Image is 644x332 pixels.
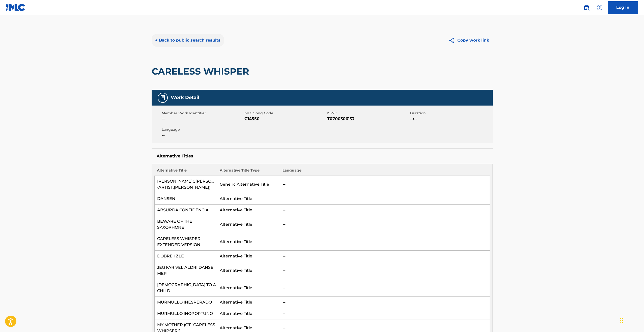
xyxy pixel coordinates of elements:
td: MURMULLO INESPERADO [154,297,217,308]
iframe: Chat Widget [619,308,644,332]
span: T0700306133 [327,116,409,122]
img: search [583,5,590,11]
td: JEG FAR VEL ALDRI DANSE MER [154,262,217,279]
div: Help [595,3,605,13]
td: Alternative Title [217,262,280,279]
td: Generic Alternative Title [217,176,280,193]
span: MLC Song Code [244,111,326,116]
td: CARELESS WHISPER EXTENDED VERSION [154,233,217,251]
td: -- [280,176,490,193]
button: < Back to public search results [152,34,224,47]
td: Alternative Title [217,297,280,308]
td: [DEMOGRAPHIC_DATA] TO A CHILD [154,279,217,297]
span: -- [162,132,243,138]
h2: CARELESS WHISPER [152,66,251,77]
th: Alternative Title [154,168,217,176]
td: -- [280,308,490,319]
td: -- [280,233,490,251]
span: Language [162,127,243,132]
td: Alternative Title [217,233,280,251]
div: Drag [620,313,623,328]
h5: Alternative Titles [157,154,488,159]
a: Public Search [581,3,592,13]
td: DOBRE I ZLE [154,251,217,262]
span: -- [162,116,243,122]
td: BEWARE OF THE SAXOPHONE [154,216,217,233]
td: Alternative Title [217,251,280,262]
td: -- [280,297,490,308]
td: -- [280,262,490,279]
td: -- [280,251,490,262]
td: Alternative Title [217,308,280,319]
a: Log In [608,1,638,14]
span: ISWC [327,111,409,116]
td: -- [280,279,490,297]
img: help [597,5,603,11]
span: Member Work Identifier [162,111,243,116]
button: Copy work link [445,34,493,47]
th: Alternative Title Type [217,168,280,176]
td: Alternative Title [217,216,280,233]
td: -- [280,205,490,216]
span: --:-- [410,116,491,122]
h5: Work Detail [171,95,199,101]
td: ABSURDA CONFIDENCIA [154,205,217,216]
img: Work Detail [160,95,166,101]
td: [PERSON_NAME]G[PERSON_NAME]G (ARTIST:[PERSON_NAME]) [154,176,217,193]
th: Language [280,168,490,176]
td: Alternative Title [217,279,280,297]
td: MURMULLO INOPORTUNO [154,308,217,319]
td: -- [280,193,490,205]
td: Alternative Title [217,205,280,216]
td: Alternative Title [217,193,280,205]
span: Duration [410,111,491,116]
img: MLC Logo [6,4,25,11]
span: C14550 [244,116,326,122]
td: DANSEN [154,193,217,205]
td: -- [280,216,490,233]
img: Copy work link [449,37,457,44]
